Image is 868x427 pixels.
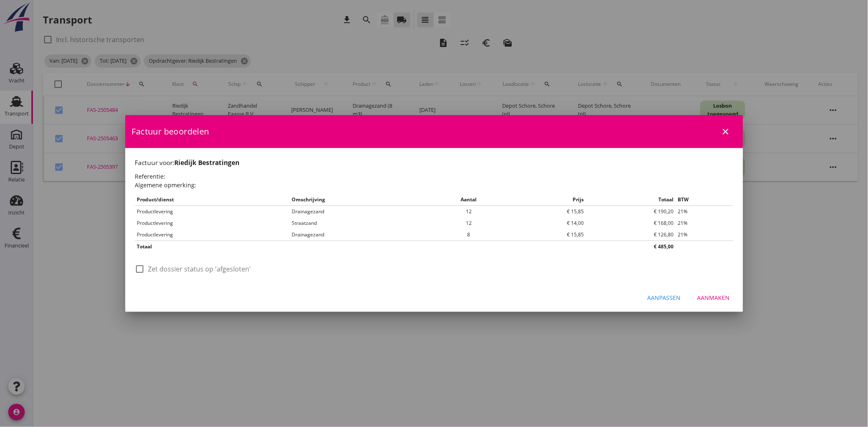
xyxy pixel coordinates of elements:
[676,217,733,229] td: 21%
[586,229,676,241] td: € 126,80
[148,265,251,273] label: Zet dossier status op 'afgesloten'
[721,127,731,137] i: close
[135,205,290,217] td: Productlevering
[431,217,507,229] td: 12
[125,115,743,148] div: Factuur beoordelen
[135,229,290,241] td: Productlevering
[135,241,586,252] th: Totaal
[431,229,507,241] td: 8
[431,194,507,206] th: Aantal
[507,217,586,229] td: € 14,00
[135,194,290,206] th: Product/dienst
[135,158,733,167] h1: Factuur voor:
[641,290,688,305] button: Aanpassen
[676,194,733,206] th: BTW
[135,217,290,229] td: Productlevering
[586,205,676,217] td: € 190,20
[697,293,730,302] div: Aanmaken
[135,172,733,190] h2: Referentie: Algemene opmerking:
[507,205,586,217] td: € 15,85
[507,229,586,241] td: € 15,85
[676,205,733,217] td: 21%
[586,194,676,206] th: Totaal
[290,229,431,241] td: Drainagezand
[290,217,431,229] td: Straatzand
[586,217,676,229] td: € 168,00
[676,229,733,241] td: 21%
[691,290,737,305] button: Aanmaken
[290,205,431,217] td: Drainagezand
[290,194,431,206] th: Omschrijving
[175,158,240,167] strong: Riedijk Bestratingen
[586,241,676,252] th: € 485,00
[648,293,681,302] div: Aanpassen
[507,194,586,206] th: Prijs
[431,205,507,217] td: 12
